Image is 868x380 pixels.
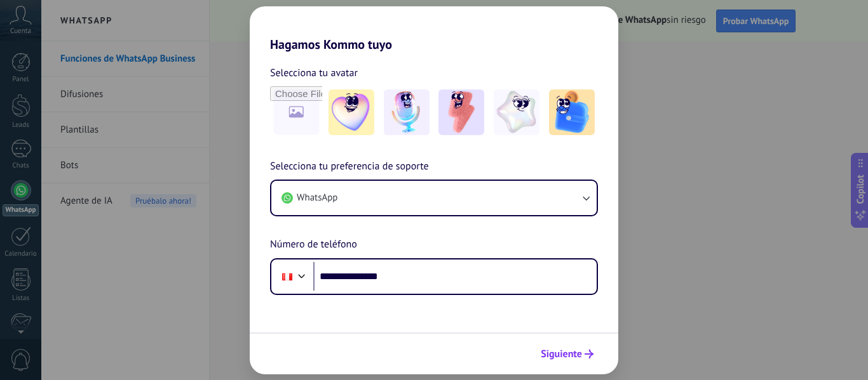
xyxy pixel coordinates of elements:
[494,89,539,135] img: -4.jpeg
[329,89,374,135] img: -1.jpeg
[271,181,597,215] button: WhatsApp
[297,192,337,204] span: WhatsApp
[541,350,582,358] span: Siguiente
[270,65,358,81] span: Selecciona tu avatar
[535,343,599,365] button: Siguiente
[275,263,299,290] div: Peru: + 51
[549,89,595,135] img: -5.jpeg
[384,89,430,135] img: -2.jpeg
[438,89,484,135] img: -3.jpeg
[270,237,357,253] span: Número de teléfono
[270,159,429,175] span: Selecciona tu preferencia de soporte
[250,6,618,52] h2: Hagamos Kommo tuyo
